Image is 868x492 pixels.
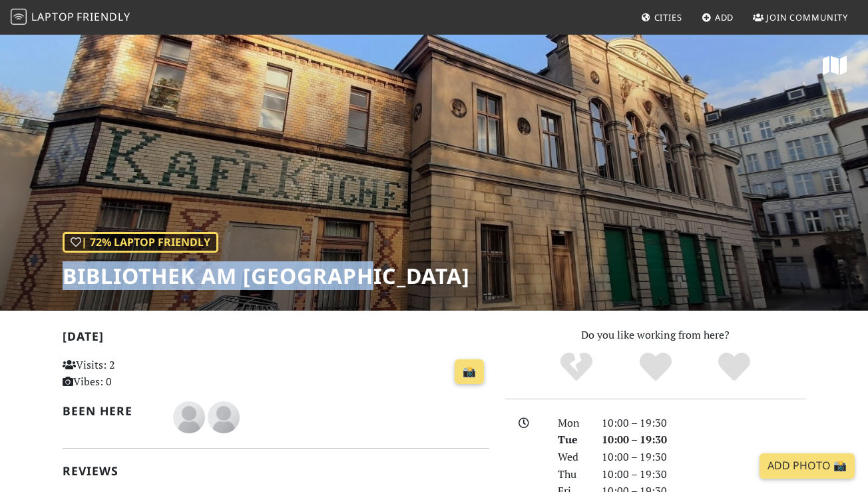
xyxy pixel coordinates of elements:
[550,415,594,432] div: Mon
[550,449,594,466] div: Wed
[594,415,813,432] div: 10:00 – 19:30
[455,359,484,385] a: 📸
[11,6,130,29] a: LaptopFriendly LaptopFriendly
[63,464,489,478] h2: Reviews
[63,263,470,289] h1: Bibliothek am [GEOGRAPHIC_DATA]
[594,466,813,483] div: 10:00 – 19:30
[63,357,194,391] p: Visits: 2 Vibes: 0
[748,5,853,29] a: Join Community
[63,404,157,418] h2: Been here
[636,5,688,29] a: Cities
[11,9,27,25] img: LaptopFriendly
[594,449,813,466] div: 10:00 – 19:30
[63,232,218,253] div: | 72% Laptop Friendly
[594,431,813,449] div: 10:00 – 19:30
[31,9,75,24] span: Laptop
[208,409,240,423] span: chantal
[766,11,848,23] span: Join Community
[208,401,240,433] img: blank-535327c66bd565773addf3077783bbfce4b00ec00e9fd257753287c682c7fa38.png
[173,409,208,423] span: Valentin Rodriguez
[505,327,805,344] p: Do you like working from here?
[696,5,740,29] a: Add
[550,431,594,449] div: Tue
[537,351,616,384] div: No
[63,329,489,349] h2: [DATE]
[77,9,130,24] span: Friendly
[695,351,774,384] div: Definitely!
[173,401,205,433] img: blank-535327c66bd565773addf3077783bbfce4b00ec00e9fd257753287c682c7fa38.png
[550,466,594,483] div: Thu
[715,11,734,23] span: Add
[616,351,695,384] div: Yes
[654,11,682,23] span: Cities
